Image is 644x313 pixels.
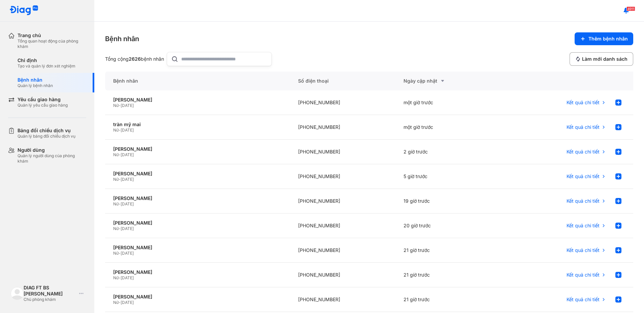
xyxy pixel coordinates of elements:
[121,152,134,157] span: [DATE]
[395,287,501,312] div: 21 giờ trước
[121,300,134,305] span: [DATE]
[121,127,134,133] span: [DATE]
[290,140,396,164] div: [PHONE_NUMBER]
[395,140,501,164] div: 2 giờ trước
[395,90,501,115] div: một giờ trước
[395,238,501,263] div: 21 giờ trước
[113,220,282,226] div: [PERSON_NAME]
[18,77,53,83] div: Bệnh nhân
[113,177,119,182] span: Nữ
[105,34,139,44] div: Bệnh nhân
[567,124,600,130] span: Kết quả chi tiết
[119,177,121,182] span: -
[113,201,119,206] span: Nữ
[18,103,68,108] div: Quản lý yêu cầu giao hàng
[626,6,635,11] span: 4911
[119,251,121,256] span: -
[567,247,600,253] span: Kết quả chi tiết
[119,300,121,305] span: -
[119,226,121,231] span: -
[395,263,501,287] div: 21 giờ trước
[395,164,501,189] div: 5 giờ trước
[121,251,134,256] span: [DATE]
[119,152,121,157] span: -
[18,96,68,103] div: Yêu cầu giao hàng
[113,146,282,152] div: [PERSON_NAME]
[290,189,396,214] div: [PHONE_NUMBER]
[290,214,396,238] div: [PHONE_NUMBER]
[113,245,282,251] div: [PERSON_NAME]
[290,287,396,312] div: [PHONE_NUMBER]
[290,115,396,140] div: [PHONE_NUMBER]
[113,269,282,275] div: [PERSON_NAME]
[105,72,290,90] div: Bệnh nhân
[395,189,501,214] div: 19 giờ trước
[121,201,134,206] span: [DATE]
[113,127,119,133] span: Nữ
[113,275,119,280] span: Nữ
[18,134,75,139] div: Quản lý bảng đối chiếu dịch vụ
[567,149,600,155] span: Kết quả chi tiết
[18,83,53,88] div: Quản lý bệnh nhân
[129,56,141,62] span: 2626
[18,153,86,164] div: Quản lý người dùng của phòng khám
[290,72,396,90] div: Số điện thoại
[113,152,119,157] span: Nữ
[113,251,119,256] span: Nữ
[113,97,282,103] div: [PERSON_NAME]
[582,56,627,62] span: Làm mới danh sách
[113,226,119,231] span: Nữ
[121,275,134,280] span: [DATE]
[24,297,76,302] div: Chủ phòng khám
[395,214,501,238] div: 20 giờ trước
[9,5,38,16] img: logo
[119,127,121,133] span: -
[121,226,134,231] span: [DATE]
[18,32,86,38] div: Trang chủ
[113,195,282,201] div: [PERSON_NAME]
[567,296,600,303] span: Kết quả chi tiết
[24,285,76,297] div: DIAG FT BS [PERSON_NAME]
[575,32,633,45] button: Thêm bệnh nhân
[290,164,396,189] div: [PHONE_NUMBER]
[119,275,121,280] span: -
[567,223,600,229] span: Kết quả chi tiết
[567,198,600,204] span: Kết quả chi tiết
[567,173,600,179] span: Kết quả chi tiết
[121,177,134,182] span: [DATE]
[588,36,628,42] span: Thêm bệnh nhân
[105,56,164,62] div: Tổng cộng bệnh nhân
[18,38,86,49] div: Tổng quan hoạt động của phòng khám
[18,147,86,153] div: Người dùng
[570,52,633,66] button: Làm mới danh sách
[18,127,75,134] div: Bảng đối chiếu dịch vụ
[113,171,282,177] div: [PERSON_NAME]
[119,201,121,206] span: -
[18,63,75,69] div: Tạo và quản lý đơn xét nghiệm
[113,300,119,305] span: Nữ
[290,263,396,287] div: [PHONE_NUMBER]
[290,90,396,115] div: [PHONE_NUMBER]
[11,287,24,300] img: logo
[18,57,75,63] div: Chỉ định
[113,294,282,300] div: [PERSON_NAME]
[113,103,119,108] span: Nữ
[113,121,282,127] div: tràn mỹ mai
[567,272,600,278] span: Kết quả chi tiết
[567,99,600,106] span: Kết quả chi tiết
[404,77,493,85] div: Ngày cập nhật
[119,103,121,108] span: -
[395,115,501,140] div: một giờ trước
[121,103,134,108] span: [DATE]
[290,238,396,263] div: [PHONE_NUMBER]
